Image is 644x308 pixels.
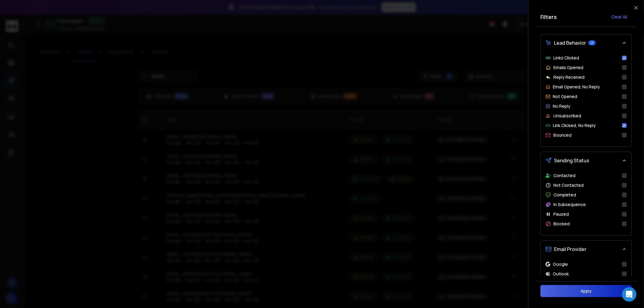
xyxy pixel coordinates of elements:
p: Link Clicked, No Reply [553,122,596,129]
button: Lead Behavior2 [541,34,632,51]
p: Emails Opened [553,65,583,71]
p: Blocked [553,221,570,227]
p: Links Clicked [553,55,579,61]
button: Email Provider [541,241,632,258]
button: Sending Status [541,152,632,169]
div: Lead Behavior2 [541,51,632,147]
p: Not Contacted [553,182,584,188]
p: Not Opened [553,94,577,100]
div: Sending Status [541,169,632,235]
p: No Reply [553,103,570,109]
button: Apply [540,285,632,297]
p: Reply Received [553,74,585,80]
div: Open Intercom Messenger [622,287,636,302]
span: Lead Behavior [554,39,586,46]
p: Email Opened, No Reply [553,84,600,90]
p: In Subsequence [553,202,586,208]
span: 2 [588,40,596,45]
div: Email Provider [541,258,632,295]
span: Sending Status [554,157,589,164]
p: Paused [553,211,569,217]
button: Clear All [606,11,632,23]
p: Bounced [553,132,572,138]
p: Google [553,261,568,267]
p: Completed [553,192,576,198]
p: Outlook [553,271,569,277]
p: Unsubscribed [553,113,581,119]
p: Contacted [553,173,575,179]
span: Email Provider [554,246,586,253]
h2: Filters [540,13,557,21]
